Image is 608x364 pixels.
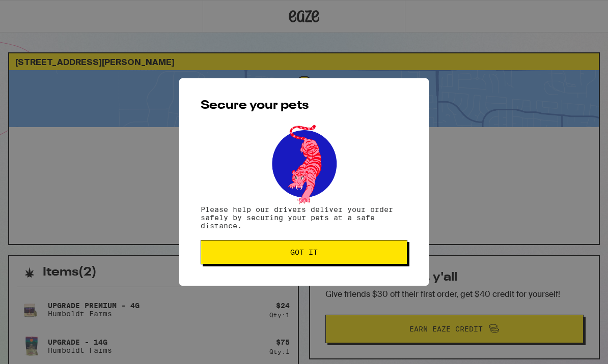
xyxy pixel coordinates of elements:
h2: Secure your pets [201,100,407,112]
p: Please help our drivers deliver your order safely by securing your pets at a safe distance. [201,205,407,230]
span: Got it [290,249,318,256]
button: Got it [201,240,407,264]
img: pets [262,122,346,205]
span: Hi. Need any help? [6,7,73,15]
